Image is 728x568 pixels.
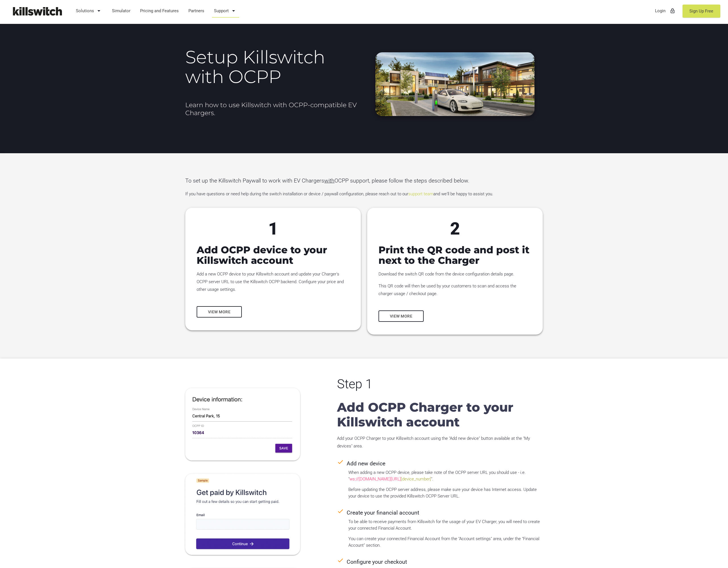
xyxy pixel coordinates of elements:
[197,245,350,266] h4: Add OCPP device to your Killswitch account
[95,4,102,18] i: arrow_drop_down
[378,219,531,239] div: 2
[408,191,433,196] a: support team
[401,476,431,482] span: [device_number]
[652,3,678,18] a: Loginlock_outline
[378,245,531,266] h4: Print the QR code and post it next to the Charger
[197,306,242,318] a: View more
[348,519,543,531] p: To be able to receive payments from Killswitch for the usage of your EV Charger, you will need to...
[337,459,543,468] div: Add new device
[337,459,344,465] i: check
[337,508,344,515] i: check
[348,469,543,482] p: When adding a new OCPP device, please take note of the OCPP server URL you should use - i.e. " ".
[348,536,543,548] p: You can create your connected Financial Account from the "Account settings" area, under the "Fina...
[185,47,361,87] h1: Setup Killswitch with OCPP
[337,557,344,564] i: check
[211,3,240,18] a: Support
[378,282,531,298] p: This QR code will then be used by your customers to scan and access the charger usage / checkout ...
[185,474,300,555] img: Stripe financial account setup
[337,508,543,517] div: Create your financial account
[138,3,182,18] a: Pricing and Features
[185,101,361,117] h2: Learn how to use Killswitch with OCPP-compatible EV Chargers.
[185,190,543,198] p: If you have questions or need help during the switch installation or device / paywall configurati...
[197,270,350,293] p: Add a new OCPP device to your Killswitch account and update your Charger's OCPP server URL to use...
[230,4,237,18] i: arrow_drop_down
[73,3,105,18] a: Solutions
[186,3,207,18] a: Partners
[337,400,543,430] h3: Add OCPP Charger to your Killswitch account
[348,486,543,499] p: Before updating the OCPP server address, please make sure your device has Internet access. Update...
[197,219,350,239] div: 1
[683,5,720,18] a: Sign Up Free
[9,4,65,18] img: Killswitch
[324,177,334,184] u: with
[185,388,300,461] img: Add OCPP device
[337,557,543,566] div: Configure your checkout
[185,177,543,185] p: To set up the Killswitch Paywall to work with EV Chargers OCPP support, please follow the steps d...
[375,52,534,116] img: EV Charger with integrated card payments
[337,377,543,392] div: Step 1
[350,476,401,482] span: ws://[DOMAIN_NAME][URL]
[109,3,133,18] a: Simulator
[378,270,531,278] p: Download the switch QR code from the device configuration details page.
[670,4,675,18] i: lock_outline
[378,310,424,322] a: View more
[337,435,543,450] p: Add your OCPP Charger to your Killswitch account using the "Add new device" button available at t...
